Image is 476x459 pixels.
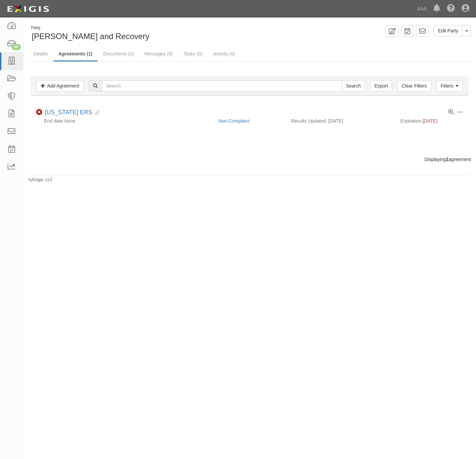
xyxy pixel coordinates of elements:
a: Messages (9) [140,47,178,60]
a: Exigis, LLC [33,177,53,182]
a: AAA [414,2,430,15]
div: Expiration: [401,118,463,124]
i: Help Center - Complianz [447,5,455,13]
div: Texas ERS [45,109,100,116]
em: None [64,118,75,124]
a: Clear Filters [397,80,431,92]
i: Evidence Linked [92,111,100,115]
a: Non-Compliant [218,118,249,124]
a: Add Agreement [36,80,84,92]
img: logo-5460c22ac91f19d4615b14bd174203de0afe785f0fc80cf4dbbc73dc1793850b.png [5,3,51,15]
b: 1 [446,157,449,162]
i: Non-Compliant [36,109,42,115]
a: Activity (0) [208,47,240,60]
div: Displaying agreement [23,156,476,163]
a: Edit Party [434,25,463,36]
a: Tasks (0) [178,47,207,60]
input: Search [342,80,365,92]
a: Documents (3) [98,47,139,60]
span: [PERSON_NAME] and Recovery [32,32,149,41]
a: Details [28,47,53,60]
a: Filters [436,80,463,92]
div: Results Updated: [DATE] [291,118,390,124]
a: Export [370,80,392,92]
div: End date: [36,118,213,124]
span: [DATE] [423,118,437,124]
div: Party [31,25,149,31]
input: Search [102,80,342,92]
div: 60 [12,44,21,50]
a: [US_STATE] ERS [45,109,92,116]
a: View results summary [448,109,454,115]
small: by [28,177,53,183]
div: Mitchem Wrecker and Recovery [28,25,245,42]
a: Agreements (1) [53,47,98,61]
